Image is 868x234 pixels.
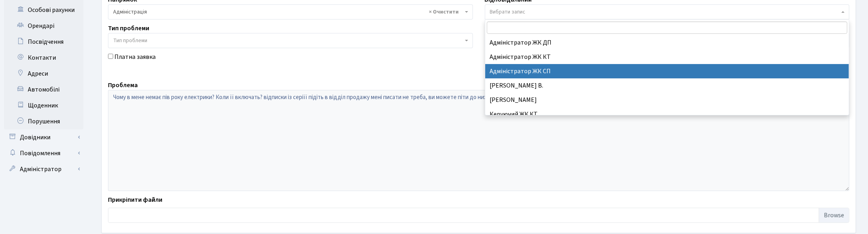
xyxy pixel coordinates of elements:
li: Адміністратор ЖК СП [485,64,849,78]
span: Тип проблеми [113,37,147,45]
li: Адміністратор ЖК КТ [485,50,849,64]
li: Керуючий ЖК КТ [485,107,849,121]
span: Адміністрація [113,8,463,16]
a: Повідомлення [4,145,83,161]
a: Контакти [4,50,83,66]
label: Тип проблеми [108,23,149,33]
a: Особові рахунки [4,2,83,18]
a: Порушення [4,113,83,129]
li: [PERSON_NAME] [485,93,849,107]
textarea: Чому в мене немає пів року електрики? Коли її включать? відписки із серіїї підіть в відділ продаж... [108,90,849,191]
a: Щоденник [4,97,83,113]
span: Вибрати запис [490,8,526,16]
span: Адміністрація [108,4,473,19]
label: Прикріпити файли [108,195,162,205]
a: Довідники [4,129,83,145]
label: Платна заявка [114,52,156,62]
li: Адміністратор ЖК ДП [485,35,849,50]
a: Автомобілі [4,82,83,97]
label: Проблема [108,80,138,90]
a: Адреси [4,66,83,82]
a: Посвідчення [4,34,83,50]
a: Орендарі [4,18,83,34]
li: [PERSON_NAME] В. [485,78,849,93]
span: Видалити всі елементи [429,8,459,16]
a: Адміністратор [4,161,83,177]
